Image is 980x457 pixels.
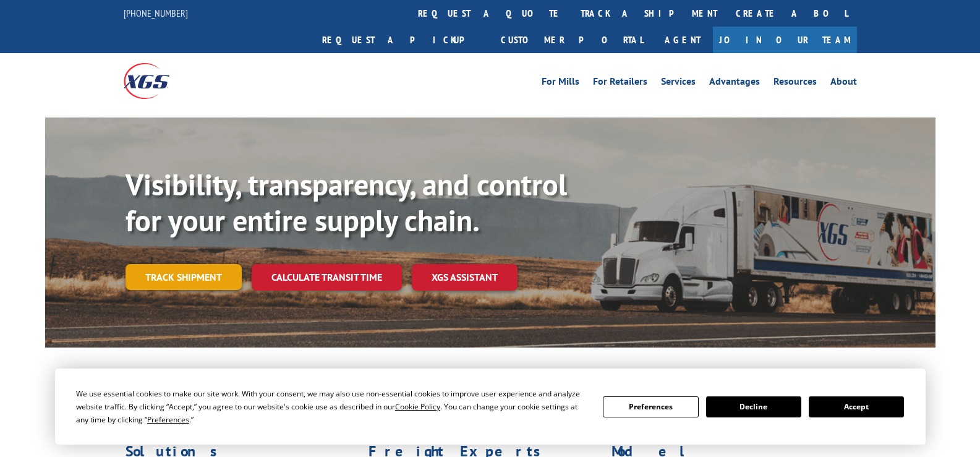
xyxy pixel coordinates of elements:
[126,264,242,290] a: Track shipment
[395,401,440,412] span: Cookie Policy
[661,77,696,90] a: Services
[773,77,817,90] a: Resources
[313,27,492,53] a: Request a pickup
[809,396,904,417] button: Accept
[593,77,647,90] a: For Retailers
[830,77,857,90] a: About
[126,165,567,239] b: Visibility, transparency, and control for your entire supply chain.
[713,27,857,53] a: Join Our Team
[252,264,402,291] a: Calculate transit time
[709,77,760,90] a: Advantages
[124,7,188,19] a: [PHONE_NUMBER]
[542,77,579,90] a: For Mills
[492,27,652,53] a: Customer Portal
[652,27,713,53] a: Agent
[147,414,189,425] span: Preferences
[706,396,801,417] button: Decline
[55,369,926,445] div: Cookie Consent Prompt
[76,387,588,426] div: We use essential cookies to make our site work. With your consent, we may also use non-essential ...
[603,396,698,417] button: Preferences
[412,264,518,291] a: XGS ASSISTANT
